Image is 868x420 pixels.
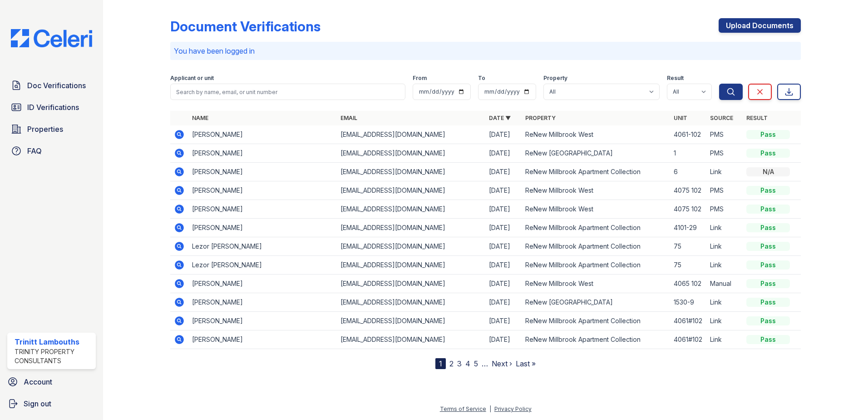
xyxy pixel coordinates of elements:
[522,237,670,256] td: ReNew Millbrook Apartment Collection
[522,293,670,312] td: ReNew [GEOGRAPHIC_DATA]
[188,330,337,349] td: [PERSON_NAME]
[337,181,485,200] td: [EMAIL_ADDRESS][DOMAIN_NAME]
[474,359,478,368] a: 5
[188,219,337,237] td: [PERSON_NAME]
[522,144,670,163] td: ReNew [GEOGRAPHIC_DATA]
[746,316,790,325] div: Pass
[27,102,79,113] span: ID Verifications
[670,293,706,312] td: 1530-9
[485,200,522,219] td: [DATE]
[670,312,706,330] td: 4061#102
[24,398,51,409] span: Sign out
[706,275,743,293] td: Manual
[746,205,790,214] div: Pass
[188,144,337,163] td: [PERSON_NAME]
[522,200,670,219] td: ReNew Millbrook West
[489,115,511,121] a: Date ▼
[706,330,743,349] td: Link
[543,75,567,82] label: Property
[15,336,92,347] div: Trinitt Lambouths
[522,181,670,200] td: ReNew Millbrook West
[494,405,532,412] a: Privacy Policy
[522,275,670,293] td: ReNew Millbrook West
[706,200,743,219] td: PMS
[27,124,63,135] span: Properties
[485,293,522,312] td: [DATE]
[485,312,522,330] td: [DATE]
[485,125,522,144] td: [DATE]
[746,223,790,232] div: Pass
[337,330,485,349] td: [EMAIL_ADDRESS][DOMAIN_NAME]
[706,163,743,181] td: Link
[7,98,96,116] a: ID Verifications
[485,237,522,256] td: [DATE]
[170,84,405,100] input: Search by name, email, or unit number
[192,115,208,121] a: Name
[435,358,446,369] div: 1
[667,75,684,82] label: Result
[27,145,42,156] span: FAQ
[337,219,485,237] td: [EMAIL_ADDRESS][DOMAIN_NAME]
[674,115,687,121] a: Unit
[706,256,743,275] td: Link
[478,75,485,82] label: To
[516,359,536,368] a: Last »
[706,144,743,163] td: PMS
[522,330,670,349] td: ReNew Millbrook Apartment Collection
[7,76,96,95] a: Doc Verifications
[337,125,485,144] td: [EMAIL_ADDRESS][DOMAIN_NAME]
[522,163,670,181] td: ReNew Millbrook Apartment Collection
[337,256,485,275] td: [EMAIL_ADDRESS][DOMAIN_NAME]
[485,330,522,349] td: [DATE]
[337,293,485,312] td: [EMAIL_ADDRESS][DOMAIN_NAME]
[170,18,321,35] div: Document Verifications
[719,18,801,33] a: Upload Documents
[670,330,706,349] td: 4061#102
[188,312,337,330] td: [PERSON_NAME]
[337,237,485,256] td: [EMAIL_ADDRESS][DOMAIN_NAME]
[746,242,790,251] div: Pass
[188,256,337,275] td: Lezor [PERSON_NAME]
[337,144,485,163] td: [EMAIL_ADDRESS][DOMAIN_NAME]
[188,125,337,144] td: [PERSON_NAME]
[706,181,743,200] td: PMS
[522,256,670,275] td: ReNew Millbrook Apartment Collection
[746,279,790,288] div: Pass
[670,125,706,144] td: 4061-102
[440,405,486,412] a: Terms of Service
[706,125,743,144] td: PMS
[188,237,337,256] td: Lezor [PERSON_NAME]
[337,312,485,330] td: [EMAIL_ADDRESS][DOMAIN_NAME]
[522,312,670,330] td: ReNew Millbrook Apartment Collection
[746,186,790,195] div: Pass
[746,298,790,307] div: Pass
[706,237,743,256] td: Link
[492,359,512,368] a: Next ›
[188,163,337,181] td: [PERSON_NAME]
[174,45,797,56] p: You have been logged in
[485,219,522,237] td: [DATE]
[746,260,790,270] div: Pass
[485,163,522,181] td: [DATE]
[170,75,214,82] label: Applicant or unit
[485,144,522,163] td: [DATE]
[7,142,96,160] a: FAQ
[337,163,485,181] td: [EMAIL_ADDRESS][DOMAIN_NAME]
[449,359,454,368] a: 2
[525,115,556,121] a: Property
[465,359,470,368] a: 4
[522,125,670,144] td: ReNew Millbrook West
[670,237,706,256] td: 75
[746,115,768,121] a: Result
[337,275,485,293] td: [EMAIL_ADDRESS][DOMAIN_NAME]
[188,200,337,219] td: [PERSON_NAME]
[485,181,522,200] td: [DATE]
[670,200,706,219] td: 4075 102
[4,395,99,413] a: Sign out
[706,219,743,237] td: Link
[746,149,790,158] div: Pass
[413,75,427,82] label: From
[337,200,485,219] td: [EMAIL_ADDRESS][DOMAIN_NAME]
[15,347,92,365] div: Trinity Property Consultants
